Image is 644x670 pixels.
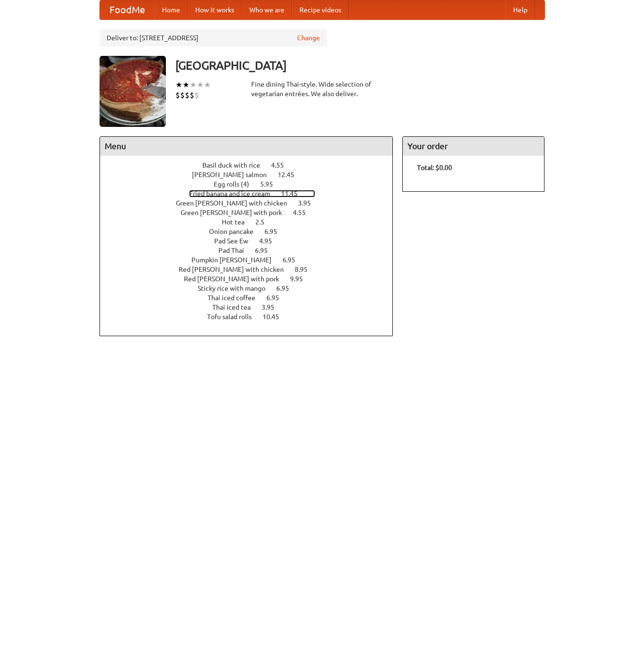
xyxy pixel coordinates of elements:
a: Sticky rice with mango 6.95 [198,285,307,292]
span: Hot tea [222,218,254,226]
span: 3.95 [298,199,320,207]
span: 6.95 [255,247,277,254]
span: 8.95 [295,266,317,273]
li: $ [180,90,185,100]
a: Pumpkin [PERSON_NAME] 6.95 [191,256,313,264]
span: Basil duck with rice [202,161,270,169]
li: ★ [197,80,204,90]
li: $ [185,90,190,100]
span: Pumpkin [PERSON_NAME] [191,256,281,264]
span: 10.45 [263,313,289,321]
a: Pad See Ew 4.95 [214,237,290,245]
span: Tofu salad rolls [207,313,261,321]
span: Fried banana and ice cream [189,190,280,197]
a: Red [PERSON_NAME] with chicken 8.95 [179,266,325,273]
a: Hot tea 2.5 [222,218,282,226]
a: Onion pancake 6.95 [209,228,295,235]
a: Fried banana and ice cream 11.45 [189,190,315,197]
span: Egg rolls (4) [214,180,259,188]
li: $ [194,90,199,100]
div: Deliver to: [STREET_ADDRESS] [100,29,327,46]
li: $ [190,90,194,100]
a: Recipe videos [292,0,349,19]
span: [PERSON_NAME] salmon [192,171,276,179]
a: Change [297,33,320,43]
h3: [GEOGRAPHIC_DATA] [175,56,545,75]
span: 4.95 [259,237,281,245]
span: 6.95 [276,285,299,292]
a: Egg rolls (4) 5.95 [214,180,290,188]
a: Red [PERSON_NAME] with pork 9.95 [184,275,320,283]
span: Green [PERSON_NAME] with chicken [176,199,297,207]
a: Green [PERSON_NAME] with pork 4.55 [181,209,323,216]
img: angular.jpg [100,56,166,127]
a: Green [PERSON_NAME] with chicken 3.95 [176,199,328,207]
a: Who we are [242,0,292,19]
span: 3.95 [262,304,284,311]
a: Pad Thai 6.95 [218,247,285,254]
span: 2.5 [255,218,274,226]
li: ★ [190,80,197,90]
li: ★ [175,80,182,90]
h4: Your order [403,137,544,156]
a: Thai iced tea 3.95 [212,304,292,311]
span: Sticky rice with mango [198,285,275,292]
span: 6.95 [282,256,305,264]
li: ★ [204,80,211,90]
span: 6.95 [264,228,287,235]
a: Help [506,0,535,19]
span: Green [PERSON_NAME] with pork [181,209,291,216]
li: $ [175,90,180,100]
a: Home [154,0,188,19]
b: Total: $0.00 [417,164,452,171]
a: How it works [188,0,242,19]
span: Onion pancake [209,228,263,235]
span: Thai iced tea [212,304,260,311]
span: Red [PERSON_NAME] with chicken [179,266,293,273]
a: FoodMe [100,0,154,19]
span: Thai iced coffee [208,294,265,302]
span: 5.95 [260,180,282,188]
a: Thai iced coffee 6.95 [208,294,297,302]
span: Pad Thai [218,247,254,254]
span: Pad See Ew [214,237,258,245]
span: 11.45 [281,190,307,197]
h4: Menu [100,137,393,156]
span: 4.55 [293,209,315,216]
span: 12.45 [278,171,304,179]
span: 4.55 [271,161,293,169]
a: Basil duck with rice 4.55 [202,161,301,169]
li: ★ [182,80,190,90]
div: Fine dining Thai-style. Wide selection of vegetarian entrées. We also deliver. [251,80,393,98]
a: [PERSON_NAME] salmon 12.45 [192,171,312,179]
a: Tofu salad rolls 10.45 [207,313,297,321]
span: 9.95 [290,275,312,283]
span: Red [PERSON_NAME] with pork [184,275,289,283]
span: 6.95 [266,294,289,302]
